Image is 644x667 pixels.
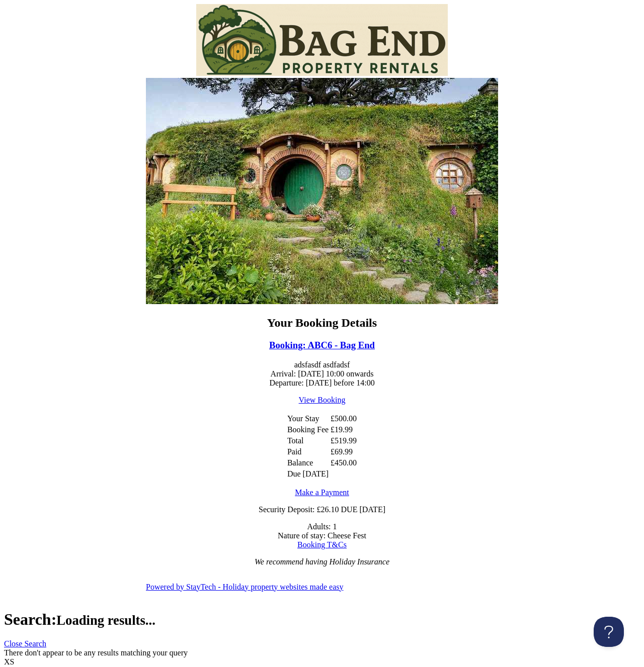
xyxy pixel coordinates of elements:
[287,425,329,435] td: Booking Fee
[4,657,640,666] div: XS
[4,610,640,629] h1: Search:
[287,458,329,468] td: Balance
[299,396,346,404] a: View Booking
[56,613,155,628] small: Loading results...
[146,531,498,540] div: Nature of stay: Cheese Fest
[330,425,357,435] td: £19.99
[255,557,389,566] i: We recommend having Holiday Insurance
[4,648,640,657] div: There don't appear to be any results matching your query
[330,458,357,468] td: £450.00
[196,4,448,76] img: bagend.content.png
[287,469,329,479] td: Due [DATE]
[330,436,357,446] td: £519.99
[594,617,624,647] iframe: Toggle Customer Support
[146,505,498,514] p: Security Deposit: £26.10 DUE [DATE]
[287,436,329,446] td: Total
[330,447,357,457] td: £69.99
[297,540,347,549] a: Booking T&Cs
[330,414,357,424] td: £500.00
[4,639,46,648] a: Close Search
[146,583,344,591] a: Powered by StayTech - Holiday property websites made easy
[269,340,375,350] a: Booking: ABC6 - Bag End
[146,522,498,531] div: Adults: 1
[287,447,329,457] td: Paid
[146,360,498,388] p: adsfasdf asdfadsf Arrival: [DATE] 10:00 onwards Departure: [DATE] before 14:00
[295,488,349,497] a: Make a Payment
[146,316,498,330] h2: Your Booking Details
[287,414,329,424] td: Your Stay
[146,78,498,304] img: bag-end-hobbiton-449359759.wide_content.jpg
